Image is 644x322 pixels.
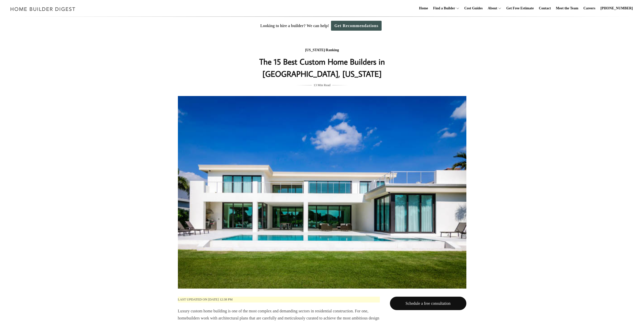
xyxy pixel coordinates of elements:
[221,47,423,53] div: /
[417,0,430,16] a: Home
[390,297,466,310] a: Schedule a free consultation
[504,0,536,16] a: Get Free Estimate
[8,4,78,14] img: Home Builder Digest
[178,297,380,302] p: Last updated on [DATE] 12:38 pm
[537,0,553,16] a: Contact
[305,48,325,52] a: [US_STATE]
[462,0,485,16] a: Cost Guides
[554,0,580,16] a: Meet the Team
[314,82,330,88] span: 13 Min Read
[486,0,497,16] a: About
[431,0,455,16] a: Find a Builder
[581,0,597,16] a: Careers
[598,0,635,16] a: [PHONE_NUMBER]
[331,21,382,31] a: Get Recommendations
[221,55,423,80] h1: The 15 Best Custom Home Builders in [GEOGRAPHIC_DATA], [US_STATE]
[326,48,339,52] a: Ranking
